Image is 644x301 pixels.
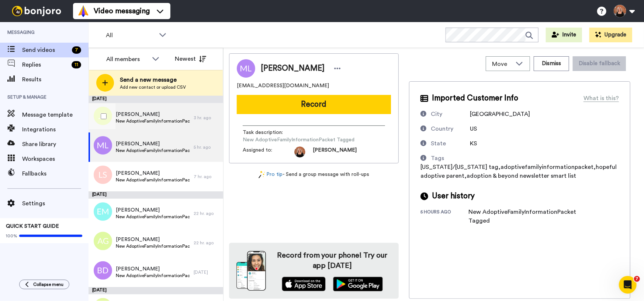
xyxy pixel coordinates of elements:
span: Share library [22,140,89,149]
img: ag.png [94,232,112,250]
span: US [470,126,477,132]
img: bj-logo-header-white.svg [9,6,64,16]
span: [US_STATE]/[US_STATE] tag,adoptivefamilyinformationpacket,hopeful adoptive parent,adoption & beyo... [420,164,617,179]
h4: Record from your phone! Try our app [DATE] [273,250,391,271]
span: [PERSON_NAME] [116,206,190,214]
span: New AdoptiveFamilyInformationPacket Tagged [116,118,190,124]
button: Upgrade [589,28,632,42]
img: magic-wand.svg [259,171,265,178]
span: New AdoptiveFamilyInformationPacket Tagged [243,136,354,144]
img: 6ccd836c-b7c5-4d2c-a823-b2b2399f2d6c-1746485891.jpg [294,146,305,157]
span: Settings [22,199,89,208]
iframe: Intercom live chat [619,276,637,294]
span: User history [432,191,475,202]
div: 22 hr. ago [194,210,219,216]
span: [PERSON_NAME] [116,236,190,243]
button: Dismiss [534,56,569,71]
span: Assigned to: [243,146,294,157]
span: [EMAIL_ADDRESS][DOMAIN_NAME] [237,82,329,89]
div: [DATE] [89,287,223,294]
span: All [106,31,155,40]
span: 100% [6,233,17,239]
span: [PERSON_NAME] [116,265,190,273]
span: Send a new message [120,75,186,84]
span: Move [492,60,512,68]
span: Imported Customer Info [432,93,518,104]
div: State [431,139,446,148]
span: KS [470,141,477,146]
span: New AdoptiveFamilyInformationPacket Tagged [116,273,190,279]
img: bd.png [94,261,112,280]
div: 5 hr. ago [194,144,219,150]
img: playstore [333,277,383,291]
button: Newest [169,52,212,66]
img: appstore [282,277,326,291]
span: Message template [22,110,89,119]
img: vm-color.svg [77,5,89,17]
span: [PERSON_NAME] [116,170,190,177]
div: New AdoptiveFamilyInformationPacket Tagged [468,208,586,225]
img: download [236,251,266,291]
span: Task description : [243,129,294,136]
span: New AdoptiveFamilyInformationPacket Tagged [116,177,190,183]
div: [DATE] [89,96,223,103]
span: [PERSON_NAME] [313,146,357,157]
span: QUICK START GUIDE [6,224,59,229]
img: em.png [94,202,112,221]
div: What is this? [584,94,619,103]
button: Collapse menu [19,280,69,289]
img: Image of Micah Leonard [237,59,255,78]
span: Results [22,75,89,84]
span: New AdoptiveFamilyInformationPacket Tagged [116,214,190,220]
span: [PERSON_NAME] [116,111,190,118]
span: Workspaces [22,155,89,163]
span: 7 [634,276,640,282]
div: 22 hr. ago [194,240,219,246]
span: Fallbacks [22,169,89,178]
button: Disable fallback [573,56,626,71]
span: Video messaging [94,6,150,16]
span: Add new contact or upload CSV [120,84,186,90]
div: Country [431,124,453,133]
div: [DATE] [89,191,223,199]
a: Pro tip [259,171,283,178]
span: [PERSON_NAME] [116,140,190,148]
img: ls.png [94,166,112,184]
button: Invite [546,28,582,42]
span: [PERSON_NAME] [261,63,325,74]
div: City [431,110,442,118]
span: Replies [22,60,69,69]
div: Tags [431,154,444,163]
div: 11 [72,61,81,68]
span: Integrations [22,125,89,134]
div: [DATE] [194,269,219,275]
div: 7 [72,46,81,54]
div: 3 hr. ago [194,115,219,121]
img: ml.png [94,136,112,155]
span: Collapse menu [33,281,63,287]
div: - Send a group message with roll-ups [229,171,399,178]
span: [GEOGRAPHIC_DATA] [470,111,530,117]
span: Send videos [22,46,69,54]
div: 5 hours ago [420,209,468,225]
span: New AdoptiveFamilyInformationPacket Tagged [116,148,190,153]
div: 7 hr. ago [194,174,219,180]
button: Record [237,95,391,114]
div: All members [106,55,148,64]
span: New AdoptiveFamilyInformationPacket Tagged [116,243,190,249]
